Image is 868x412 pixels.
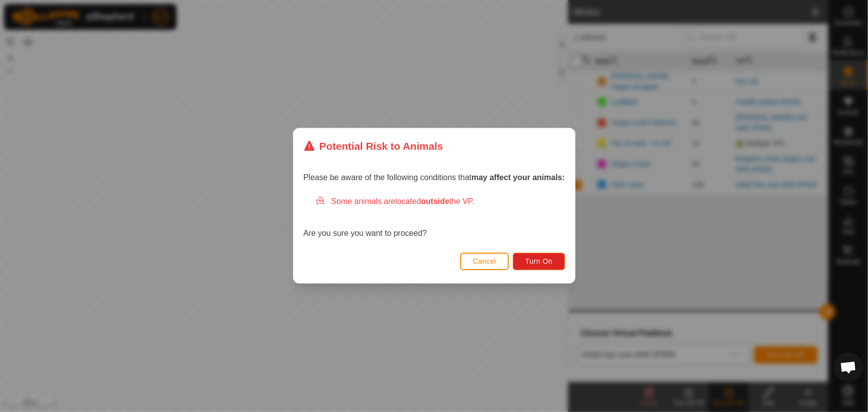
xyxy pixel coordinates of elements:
strong: outside [421,198,449,206]
strong: may affect your animals: [472,174,565,182]
span: located the VP. [395,198,475,206]
button: Cancel [460,253,509,270]
div: Potential Risk to Animals [303,138,443,154]
span: Please be aware of the following conditions that [303,174,565,182]
div: Are you sure you want to proceed? [303,196,565,240]
button: Turn On [513,253,565,270]
span: Cancel [473,258,496,266]
div: Some animals are [315,196,565,208]
div: Open chat [834,352,864,382]
span: Turn On [525,258,552,266]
